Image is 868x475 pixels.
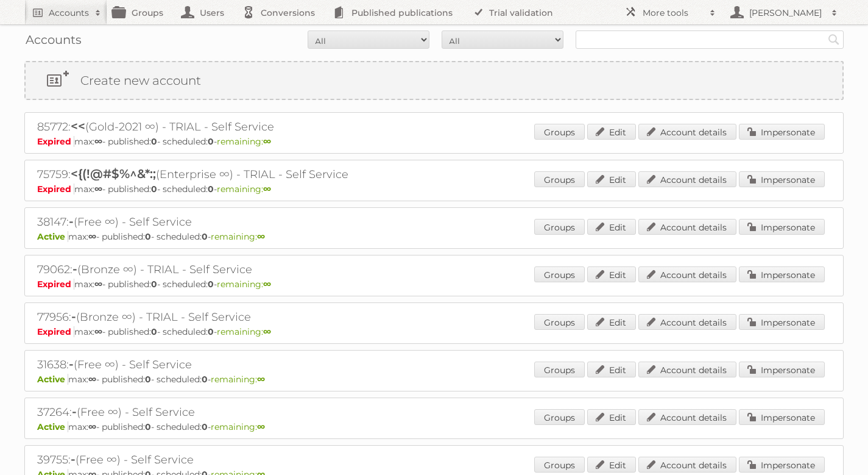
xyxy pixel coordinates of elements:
[202,231,208,242] strong: 0
[202,421,208,432] strong: 0
[746,7,825,19] h2: [PERSON_NAME]
[739,314,825,330] a: Impersonate
[37,166,464,182] h2: 75759: (Enterprise ∞) - TRIAL - Self Service
[211,421,265,432] span: remaining:
[217,136,271,147] span: remaining:
[739,457,825,473] a: Impersonate
[37,421,831,432] p: max: - published: - scheduled: -
[257,421,265,432] strong: ∞
[145,374,151,385] strong: 0
[263,326,271,337] strong: ∞
[534,409,585,425] a: Groups
[587,314,636,330] a: Edit
[534,457,585,473] a: Groups
[587,124,636,140] a: Edit
[739,124,825,140] a: Impersonate
[151,279,157,290] strong: 0
[71,452,76,466] span: -
[534,124,585,140] a: Groups
[26,62,842,99] a: Create new account
[94,326,102,337] strong: ∞
[263,184,271,195] strong: ∞
[739,409,825,425] a: Impersonate
[37,279,831,290] p: max: - published: - scheduled: -
[37,136,831,147] p: max: - published: - scheduled: -
[37,404,464,420] h2: 37264: (Free ∞) - Self Service
[94,184,102,195] strong: ∞
[72,404,77,419] span: -
[49,7,89,19] h2: Accounts
[37,452,464,468] h2: 39755: (Free ∞) - Self Service
[37,214,464,230] h2: 38147: (Free ∞) - Self Service
[739,171,825,187] a: Impersonate
[587,266,636,282] a: Edit
[587,362,636,377] a: Edit
[217,184,271,195] span: remaining:
[587,409,636,425] a: Edit
[739,266,825,282] a: Impersonate
[211,231,265,242] span: remaining:
[534,314,585,330] a: Groups
[534,219,585,235] a: Groups
[211,374,265,385] span: remaining:
[263,279,271,290] strong: ∞
[37,231,831,242] p: max: - published: - scheduled: -
[37,184,74,195] span: Expired
[37,262,464,277] h2: 79062: (Bronze ∞) - TRIAL - Self Service
[145,231,151,242] strong: 0
[37,279,74,290] span: Expired
[72,262,77,276] span: -
[587,171,636,187] a: Edit
[638,266,736,282] a: Account details
[145,421,151,432] strong: 0
[37,119,464,135] h2: 85772: (Gold-2021 ∞) - TRIAL - Self Service
[825,30,843,49] input: Search
[739,219,825,235] a: Impersonate
[638,314,736,330] a: Account details
[638,457,736,473] a: Account details
[208,279,214,290] strong: 0
[151,136,157,147] strong: 0
[208,136,214,147] strong: 0
[534,171,585,187] a: Groups
[151,326,157,337] strong: 0
[69,357,74,371] span: -
[37,357,464,373] h2: 31638: (Free ∞) - Self Service
[263,136,271,147] strong: ∞
[208,326,214,337] strong: 0
[638,171,736,187] a: Account details
[638,362,736,377] a: Account details
[37,326,74,337] span: Expired
[151,184,157,195] strong: 0
[534,362,585,377] a: Groups
[37,374,68,385] span: Active
[94,279,102,290] strong: ∞
[587,219,636,235] a: Edit
[37,184,831,195] p: max: - published: - scheduled: -
[202,374,208,385] strong: 0
[208,184,214,195] strong: 0
[94,136,102,147] strong: ∞
[37,374,831,385] p: max: - published: - scheduled: -
[587,457,636,473] a: Edit
[37,309,464,325] h2: 77956: (Bronze ∞) - TRIAL - Self Service
[71,119,85,134] span: <<
[638,219,736,235] a: Account details
[638,124,736,140] a: Account details
[37,326,831,337] p: max: - published: - scheduled: -
[37,421,68,432] span: Active
[37,136,74,147] span: Expired
[643,7,704,19] h2: More tools
[88,231,96,242] strong: ∞
[638,409,736,425] a: Account details
[69,214,74,229] span: -
[534,266,585,282] a: Groups
[257,231,265,242] strong: ∞
[71,166,156,181] span: <{(!@#$%^&*:;
[257,374,265,385] strong: ∞
[71,309,76,324] span: -
[37,231,68,242] span: Active
[88,421,96,432] strong: ∞
[739,362,825,377] a: Impersonate
[217,279,271,290] span: remaining:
